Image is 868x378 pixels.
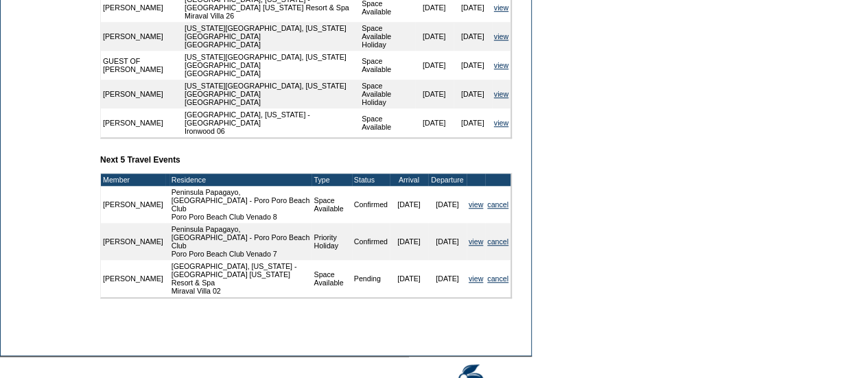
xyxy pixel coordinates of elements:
td: [DATE] [428,223,467,260]
td: [DATE] [390,186,428,223]
td: [GEOGRAPHIC_DATA], [US_STATE] - [GEOGRAPHIC_DATA] Ironwood 06 [183,108,360,137]
b: Next 5 Travel Events [100,155,180,165]
td: Residence [169,174,312,186]
td: [PERSON_NAME] [101,80,183,108]
td: Peninsula Papagayo, [GEOGRAPHIC_DATA] - Poro Poro Beach Club Poro Poro Beach Club Venado 7 [169,223,312,260]
td: [PERSON_NAME] [101,186,165,223]
td: [DATE] [415,108,454,137]
a: view [494,3,508,12]
td: [US_STATE][GEOGRAPHIC_DATA], [US_STATE][GEOGRAPHIC_DATA] [GEOGRAPHIC_DATA] [183,51,360,80]
td: Pending [352,260,390,297]
td: Space Available [312,260,351,297]
td: [PERSON_NAME] [101,22,183,51]
a: view [469,200,483,209]
td: Arrival [390,174,428,186]
a: cancel [487,200,508,209]
td: [DATE] [454,22,492,51]
td: Confirmed [352,186,390,223]
a: view [494,61,508,69]
a: cancel [487,237,508,246]
td: [DATE] [428,260,467,297]
td: [DATE] [454,80,492,108]
td: [DATE] [415,22,454,51]
td: [DATE] [415,51,454,80]
td: [PERSON_NAME] [101,223,165,260]
td: [DATE] [390,223,428,260]
td: GUEST OF [PERSON_NAME] [101,51,183,80]
td: Peninsula Papagayo, [GEOGRAPHIC_DATA] - Poro Poro Beach Club Poro Poro Beach Club Venado 8 [169,186,312,223]
td: Space Available [360,51,415,80]
td: Priority Holiday [312,223,351,260]
td: Type [312,174,351,186]
td: Member [101,174,165,186]
a: view [469,237,483,246]
td: [US_STATE][GEOGRAPHIC_DATA], [US_STATE][GEOGRAPHIC_DATA] [GEOGRAPHIC_DATA] [183,22,360,51]
a: view [494,32,508,40]
td: [DATE] [415,80,454,108]
td: [DATE] [428,186,467,223]
td: Space Available Holiday [360,22,415,51]
td: Confirmed [352,223,390,260]
td: [PERSON_NAME] [101,260,165,297]
td: [DATE] [454,51,492,80]
a: view [494,119,508,127]
td: Space Available [360,108,415,137]
td: Departure [428,174,467,186]
td: Status [352,174,390,186]
td: [DATE] [390,260,428,297]
td: [GEOGRAPHIC_DATA], [US_STATE] - [GEOGRAPHIC_DATA] [US_STATE] Resort & Spa Miraval Villa 02 [169,260,312,297]
td: Space Available [312,186,351,223]
a: cancel [487,274,508,283]
td: [DATE] [454,108,492,137]
a: view [494,90,508,98]
a: view [469,274,483,283]
td: [PERSON_NAME] [101,108,183,137]
td: [US_STATE][GEOGRAPHIC_DATA], [US_STATE][GEOGRAPHIC_DATA] [GEOGRAPHIC_DATA] [183,80,360,108]
td: Space Available Holiday [360,80,415,108]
